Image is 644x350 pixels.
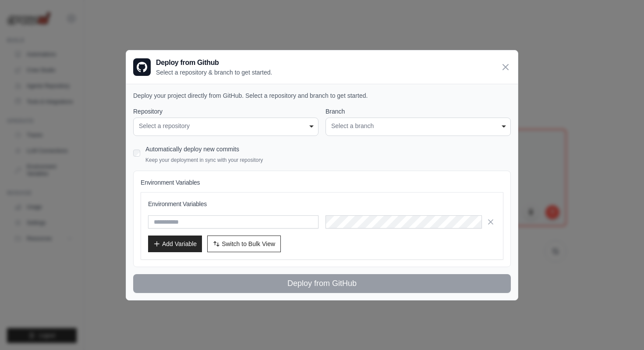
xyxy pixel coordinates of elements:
button: Add Variable [148,236,202,252]
p: Keep your deployment in sync with your repository [145,157,263,164]
div: Select a repository [139,121,313,131]
h3: Deploy from Github [156,57,272,68]
label: Branch [326,107,511,116]
h3: Environment Variables [148,200,496,208]
label: Automatically deploy new commits [145,146,239,153]
button: Switch to Bulk View [207,236,281,252]
button: Deploy from GitHub [133,274,511,293]
h4: Environment Variables [141,178,503,187]
span: Switch to Bulk View [222,239,275,248]
div: Select a branch [331,121,505,131]
label: Repository [133,107,318,116]
p: Select a repository & branch to get started. [156,68,272,77]
p: Deploy your project directly from GitHub. Select a repository and branch to get started. [133,91,511,100]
